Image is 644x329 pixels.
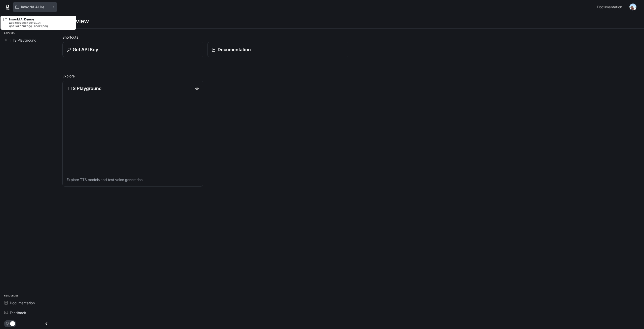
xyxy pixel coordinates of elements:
button: All workspaces [13,2,57,12]
a: Feedback [2,308,54,317]
span: Feedback [10,310,26,315]
a: Documentation [2,298,54,307]
p: Explore TTS models and test voice generation [67,177,199,182]
img: User avatar [629,4,636,11]
a: TTS Playground [2,36,54,45]
p: Documentation [218,46,251,53]
button: Get API Key [62,42,203,57]
p: Inworld AI Demos [9,18,73,21]
button: User avatar [628,2,638,12]
span: TTS Playground [10,38,36,43]
span: Documentation [10,300,35,306]
a: Documentation [595,2,626,12]
p: Get API Key [73,46,98,53]
h2: Shortcuts [62,35,638,40]
p: Inworld AI Demos [21,5,49,9]
p: workspaces/default-qpwlorefukcgqlmeoklpdq [9,21,73,27]
h2: Explore [62,73,638,79]
button: Close drawer [41,319,52,329]
span: Documentation [597,4,622,10]
p: TTS Playground [67,85,102,92]
a: Documentation [207,42,348,57]
span: Dark mode toggle [10,321,15,326]
a: TTS PlaygroundExplore TTS models and test voice generation [62,81,203,187]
